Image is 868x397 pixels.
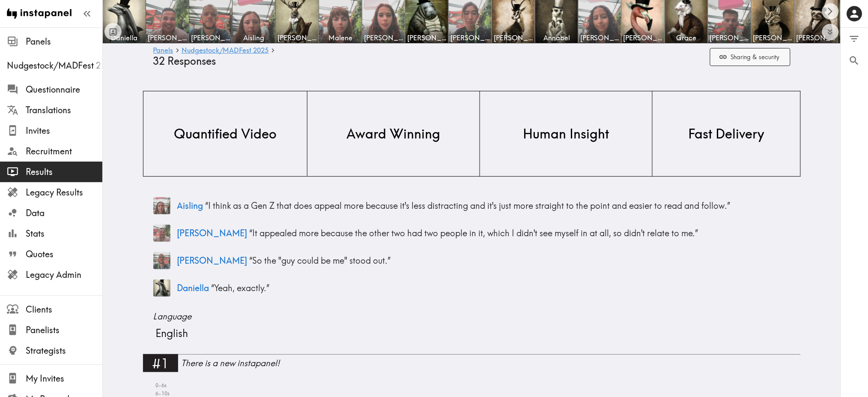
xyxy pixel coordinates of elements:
[26,324,102,336] span: Panelists
[172,123,278,145] span: Quantified Video
[26,269,102,281] span: Legacy Admin
[26,304,102,316] span: Clients
[182,47,269,55] a: Nudgestock/MADFest 2025
[153,55,216,67] span: 32 Responses
[177,227,790,239] p: “ It appealed more because the other two had two people in it, which I didn't see myself in at al...
[104,33,144,42] span: Daniella
[26,104,102,116] span: Translations
[364,33,403,42] span: [PERSON_NAME]
[26,166,102,178] span: Results
[153,276,790,300] a: Panelist thumbnailDaniella “Yeah, exactly.”
[26,248,102,260] span: Quotes
[177,255,248,266] span: [PERSON_NAME]
[537,33,576,42] span: Annabel
[177,200,790,212] p: “ I think as a Gen Z that does appeal more because it's less distracting and it's just more strai...
[177,282,790,294] p: “ Yeah, exactly. ”
[177,200,203,211] span: Aisling
[26,84,102,96] span: Questionnaire
[849,55,860,66] span: Search
[321,33,360,42] span: Malene
[26,186,102,198] span: Legacy Results
[143,354,801,378] a: #1There is a new instapanel!
[153,197,170,214] img: Panelist thumbnail
[822,3,839,20] button: Scroll right
[450,33,490,42] span: [PERSON_NAME]
[623,33,663,42] span: [PERSON_NAME]
[7,60,102,72] span: Nudgestock/MADFest 2025
[345,123,442,145] span: Award Winning
[104,23,122,40] button: Toggle between responses and questions
[26,207,102,219] span: Data
[154,381,167,389] span: 0-6s
[182,357,801,369] div: There is a new instapanel!
[522,123,611,145] span: Human Insight
[580,33,620,42] span: [PERSON_NAME]
[687,123,766,145] span: Fast Delivery
[796,33,836,42] span: [PERSON_NAME]
[849,33,860,45] span: Filter Responses
[26,228,102,240] span: Stats
[153,225,170,242] img: Panelist thumbnail
[753,33,793,42] span: [PERSON_NAME]
[177,283,209,293] span: Daniella
[26,345,102,357] span: Strategists
[26,373,102,385] span: My Invites
[710,33,749,42] span: [PERSON_NAME]
[177,228,248,238] span: [PERSON_NAME]
[154,326,188,340] span: English
[407,33,447,42] span: [PERSON_NAME]
[153,249,790,273] a: Panelist thumbnail[PERSON_NAME] “So the "guy could be me" stood out.”
[153,252,170,269] img: Panelist thumbnail
[153,47,173,55] a: Panels
[143,354,178,372] div: #1
[26,36,102,48] span: Panels
[148,33,187,42] span: [PERSON_NAME]
[494,33,533,42] span: [PERSON_NAME]
[177,255,790,267] p: “ So the "guy could be me" stood out. ”
[710,48,790,66] button: Sharing & security
[841,50,868,72] button: Search
[153,194,790,218] a: Panelist thumbnailAisling “I think as a Gen Z that does appeal more because it's less distracting...
[234,33,274,42] span: Aisling
[191,33,230,42] span: [PERSON_NAME]
[841,28,868,50] button: Filter Responses
[277,33,317,42] span: [PERSON_NAME]
[26,145,102,157] span: Recruitment
[153,221,790,245] a: Panelist thumbnail[PERSON_NAME] “It appealed more because the other two had two people in it, whi...
[26,125,102,137] span: Invites
[667,33,706,42] span: Grace
[153,280,170,297] img: Panelist thumbnail
[153,310,790,322] span: Language
[822,24,839,40] button: Expand to show all items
